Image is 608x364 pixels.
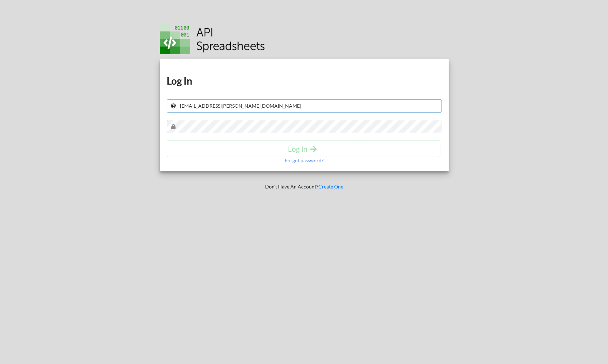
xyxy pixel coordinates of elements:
[285,157,324,164] p: Forgot password?
[155,183,454,190] p: Don't Have An Account?
[167,74,442,87] h1: Log In
[318,184,343,190] a: Create One
[160,24,265,54] img: Logo.png
[167,99,442,113] input: Your Email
